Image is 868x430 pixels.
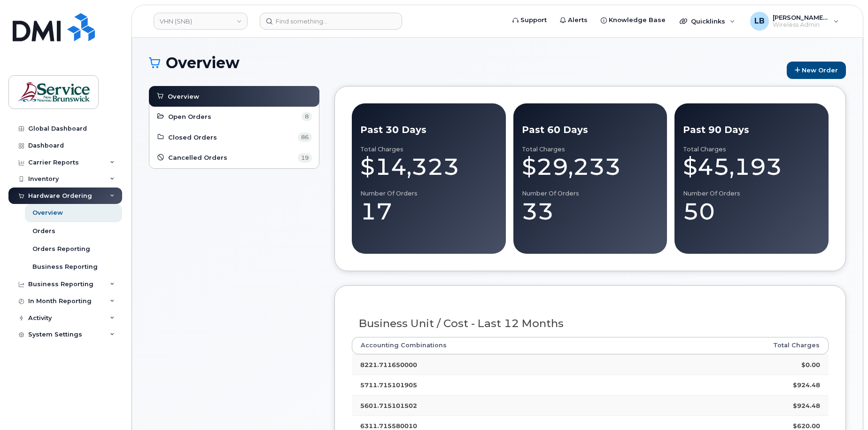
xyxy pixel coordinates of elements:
[360,422,417,430] strong: 6311.715580010
[683,153,820,181] div: $45,193
[156,152,312,164] a: Cancelled Orders 19
[522,146,659,153] div: Total Charges
[360,402,417,409] strong: 5601.715101502
[156,91,312,102] a: Overview
[360,153,497,181] div: $14,323
[360,146,497,153] div: Total Charges
[352,337,649,354] th: Accounting Combinations
[298,153,312,163] span: 19
[302,112,312,121] span: 8
[522,123,659,137] div: Past 60 Days
[793,402,820,409] strong: $924.48
[156,111,312,122] a: Open Orders 8
[683,190,820,197] div: Number of Orders
[360,123,497,137] div: Past 30 Days
[360,381,417,389] strong: 5711.715101905
[683,197,820,226] div: 50
[149,55,782,71] h1: Overview
[683,146,820,153] div: Total Charges
[793,381,820,389] strong: $924.48
[787,62,846,79] a: New Order
[168,112,211,121] span: Open Orders
[156,132,312,143] a: Closed Orders 86
[793,422,820,430] strong: $620.00
[522,190,659,197] div: Number of Orders
[522,197,659,226] div: 33
[360,197,497,226] div: 17
[522,153,659,181] div: $29,233
[359,318,821,329] h3: Business Unit / Cost - Last 12 Months
[168,92,199,101] span: Overview
[649,337,829,354] th: Total Charges
[168,133,217,142] span: Closed Orders
[801,361,820,368] strong: $0.00
[360,361,417,368] strong: 8221.711650000
[683,123,820,137] div: Past 90 Days
[360,190,497,197] div: Number of Orders
[298,133,312,142] span: 86
[168,153,227,162] span: Cancelled Orders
